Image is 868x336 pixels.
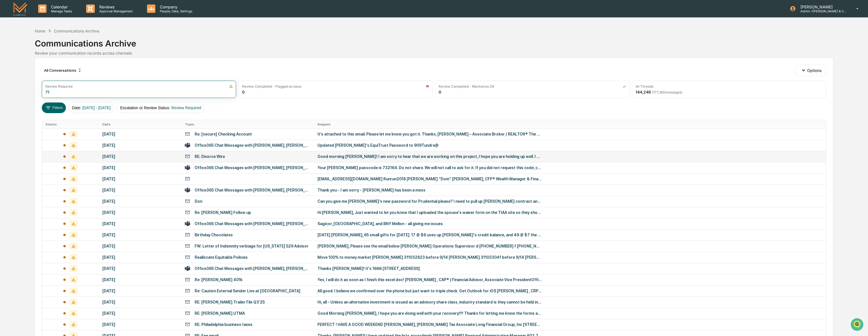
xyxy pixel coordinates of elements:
[317,233,542,237] div: [DATE] [PERSON_NAME], 65 small gifts for [DATE]. 17 @ $6 uses up [PERSON_NAME]'s credit balance, ...
[155,9,195,13] p: People, Data, Settings
[195,300,265,304] div: RE: [PERSON_NAME] Trailer File Q3'25
[242,84,301,88] div: Review Completed - Flagged as Issue
[317,165,542,170] div: Your [PERSON_NAME] passcode is 732164. Do not share. We will not call to ask for it. If you did n...
[19,43,92,48] div: Start new chat
[317,143,542,148] div: Updated [PERSON_NAME]'s EquiTrust Password to 909Tundra@
[95,9,136,13] p: Approval Management
[102,277,178,282] div: [DATE]
[317,244,542,248] div: [PERSON_NAME], Please see the email below [PERSON_NAME] Operations Supervisor d [PHONE_NUMBER] f ...
[6,82,10,86] div: 🔎
[317,255,542,260] div: Move 100% to money market [PERSON_NAME] 311032823 before 9/14 [PERSON_NAME] 311033041 before 9/14...
[195,255,248,260] div: Reallocate Equitable Policies
[6,43,16,53] img: 1746055101610-c473b297-6a78-478c-a979-82029cc54cd1
[35,51,833,55] div: Review your communication records across channels
[102,143,178,148] div: [DATE]
[19,48,71,53] div: We're available if you need us!
[102,210,178,215] div: [DATE]
[102,244,178,248] div: [DATE]
[195,244,308,248] div: FW: Letter of Indemnity verbiage for [US_STATE] 529 Advisor
[102,289,178,293] div: [DATE]
[317,289,542,293] div: All good. I believe we confirmed over the phone but just want to triple check. Get Outlook for iO...
[195,266,311,271] div: Office365 Chat Messages with [PERSON_NAME], [PERSON_NAME] on [DATE]
[195,199,202,204] div: Don
[102,199,178,204] div: [DATE]
[850,318,865,333] iframe: Open customer support
[13,2,27,15] img: logo
[155,4,195,9] p: Company
[796,4,848,9] p: [PERSON_NAME]
[623,85,626,88] img: icon
[3,68,38,78] a: 🖐️Preclearance
[195,210,251,215] div: Re: [PERSON_NAME] Follow up
[636,90,682,94] div: 144,246
[45,84,72,88] div: Review Required
[11,71,36,76] span: Preclearance
[317,132,542,136] div: It’s attached to this email. Please let me know you got it. Thanks, [PERSON_NAME] – Associate Bro...
[314,120,826,129] th: Snippet
[195,311,245,316] div: RE: [PERSON_NAME] UTMA
[102,233,178,237] div: [DATE]
[46,71,70,76] span: Attestations
[171,106,201,110] span: Review Required
[102,177,178,181] div: [DATE]
[47,4,75,9] p: Calendar
[41,71,45,76] div: 🗄️
[42,66,84,75] div: All Conversations
[195,221,311,226] div: Office365 Chat Messages with [PERSON_NAME], [PERSON_NAME] on [DATE]
[195,289,300,293] div: Re: Caution External Sender Live at [GEOGRAPHIC_DATA]
[102,132,178,136] div: [DATE]
[102,311,178,316] div: [DATE]
[102,154,178,159] div: [DATE]
[35,34,833,48] div: Communications Archive
[102,255,178,260] div: [DATE]
[317,188,542,192] div: Thank you - I am sorry - [PERSON_NAME] has been a mess
[195,188,311,192] div: Office365 Chat Messages with [PERSON_NAME], [PERSON_NAME] on [DATE]
[11,81,35,87] span: Data Lookup
[181,120,314,129] th: Topic
[317,199,542,204] div: Can you give me [PERSON_NAME]’s new password for Prudential please? I need to pull up [PERSON_NAM...
[40,95,68,99] a: Powered byPylon
[796,9,848,13] p: Admin • [PERSON_NAME] & Co. - BD
[195,143,311,148] div: Office365 Chat Messages with [PERSON_NAME], [PERSON_NAME], [PERSON_NAME], [PERSON_NAME], [PERSON_...
[47,9,75,13] p: Manage Tasks
[195,233,233,237] div: Birthday Chocolates
[42,102,66,113] button: Filters
[439,84,494,88] div: Review Completed - Marked as OK
[54,29,99,33] div: Communications Archive
[317,266,542,271] div: Thanks [PERSON_NAME]! It's 1666 [STREET_ADDRESS]
[195,322,252,327] div: RE: Philadelphia business taxes
[6,12,102,21] p: How can we help?
[796,65,826,76] button: Options
[38,68,72,78] a: 🗄️Attestations
[652,90,682,94] span: ( 177,360 messages)
[95,4,136,9] p: Reviews
[317,300,542,304] div: Hi, all - Unless an alternative investment is issued as an advisory share class, industry standar...
[116,102,205,113] button: Escalation or Review Status:Review Required
[229,85,233,88] img: icon
[317,221,542,226] div: Sagicor, [GEOGRAPHIC_DATA], and BNY Mellon - all giving me issues
[317,311,542,316] div: Good Morning [PERSON_NAME], I hope you are doing well with your recovery!!!! Thanks for letting m...
[195,154,225,159] div: RE: Divorce Wire
[42,120,99,129] th: Status
[102,165,178,170] div: [DATE]
[426,85,429,88] img: icon
[195,132,252,136] div: Re: [secure] Checking Account
[317,322,542,327] div: PERFECT ! HAVE A GOOD WEEKEND [PERSON_NAME], [PERSON_NAME] Tax Associate Long Financial Group, In...
[3,79,38,89] a: 🔎Data Lookup
[35,29,45,33] div: Home
[6,71,10,76] div: 🖐️
[56,95,68,99] span: Pylon
[317,154,542,159] div: Good morning [PERSON_NAME]! I am sorry to hear that we are working on this project, I hope you ar...
[636,84,653,88] div: All Threads
[439,90,441,94] div: 0
[102,188,178,192] div: [DATE]
[317,277,542,282] div: Yes, I will do it as soon as I finish this excel doc! [PERSON_NAME] , CAP® | Financial Advisor, A...
[102,300,178,304] div: [DATE]
[317,177,542,181] div: [EMAIL_ADDRESS][DOMAIN_NAME] Runrun2018 [PERSON_NAME] “Dom” [PERSON_NAME], CFP® Wealth Manager & ...
[242,90,245,94] div: 0
[45,90,49,94] div: 71
[195,165,311,170] div: Office365 Chat Messages with [PERSON_NAME], [PERSON_NAME] on [DATE]
[102,221,178,226] div: [DATE]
